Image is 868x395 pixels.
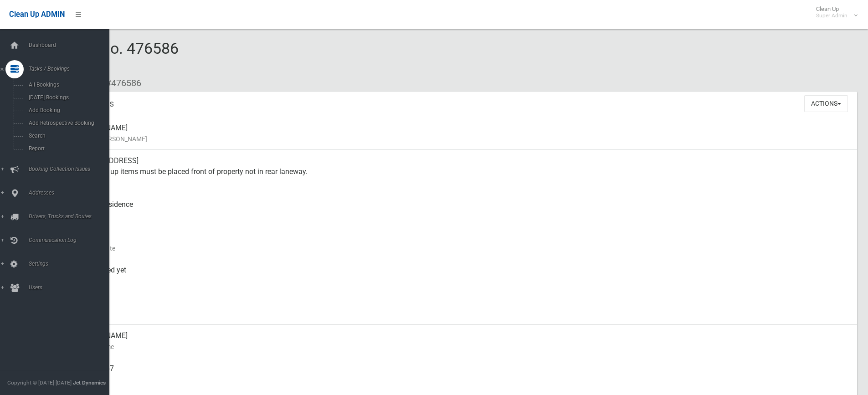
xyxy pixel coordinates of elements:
small: Zone [73,308,850,319]
span: Clean Up ADMIN [9,10,65,19]
span: Add Retrospective Booking [26,120,108,126]
span: Communication Log [26,237,116,243]
div: [PERSON_NAME] [73,325,850,358]
button: Actions [804,95,848,112]
span: Users [26,284,116,291]
span: Copyright © [DATE]-[DATE] [7,380,72,386]
div: 0432476867 [73,358,850,390]
strong: Jet Dynamics [73,380,106,386]
span: Booking No. 476586 [40,39,179,75]
div: Front of Residence [73,194,850,226]
div: [STREET_ADDRESS] Clean up items must be placed front of property not in rear laneway. [73,150,850,194]
span: Tasks / Bookings [26,66,116,72]
span: [DATE] Bookings [26,94,108,101]
small: Super Admin [816,12,847,19]
div: [DATE] [73,292,850,325]
small: Name of [PERSON_NAME] [73,133,850,144]
div: [PERSON_NAME] [73,117,850,150]
small: Collection Date [73,243,850,254]
small: Mobile [73,374,850,385]
span: Clean Up [812,5,857,19]
small: Address [73,177,850,188]
span: Drivers, Trucks and Routes [26,213,116,220]
span: Addresses [26,190,116,196]
span: Add Booking [26,107,108,113]
span: Report [26,145,108,152]
li: #476586 [99,75,141,92]
span: All Bookings [26,82,108,88]
span: Settings [26,261,116,267]
small: Collected At [73,276,850,287]
small: Pickup Point [73,210,850,221]
span: Search [26,133,108,139]
span: Booking Collection Issues [26,166,116,172]
div: Not collected yet [73,259,850,292]
div: [DATE] [73,226,850,259]
small: Contact Name [73,341,850,352]
span: Dashboard [26,42,116,48]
